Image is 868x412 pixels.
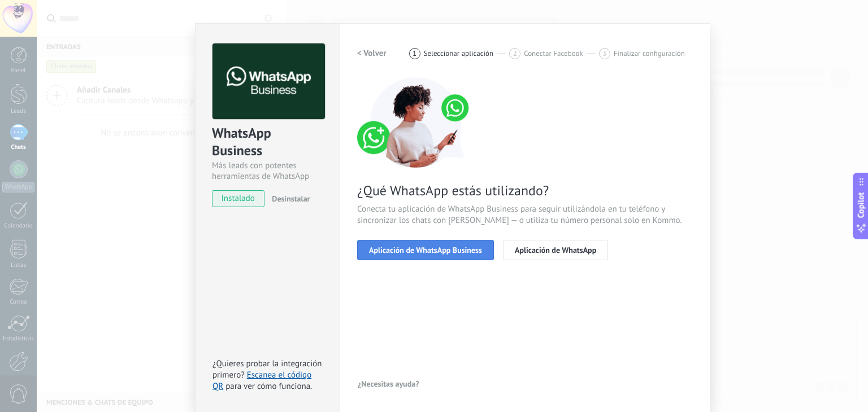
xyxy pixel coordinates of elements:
span: Seleccionar aplicación [424,49,494,58]
span: Desinstalar [272,194,310,204]
span: 3 [602,49,606,58]
span: Aplicación de WhatsApp [515,246,596,254]
button: < Volver [357,43,387,64]
button: ¿Necesitas ayuda? [357,375,420,392]
span: Finalizar configuración [614,49,685,58]
span: Aplicación de WhatsApp Business [369,246,482,254]
span: 2 [513,49,517,58]
span: instalado [212,190,264,207]
a: Escanea el código QR [212,370,311,392]
img: connect number [357,77,476,168]
span: ¿Qué WhatsApp estás utilizando? [357,182,693,199]
span: 1 [413,49,416,58]
button: Aplicación de WhatsApp [503,240,608,260]
span: Conectar Facebook [524,49,583,58]
div: WhatsApp Business [212,124,323,160]
div: Más leads con potentes herramientas de WhatsApp [212,160,323,182]
button: Aplicación de WhatsApp Business [357,240,494,260]
img: logo_main.png [212,43,325,120]
span: ¿Quieres probar la integración primero? [212,358,322,380]
span: ¿Necesitas ayuda? [358,380,419,388]
span: Copilot [856,192,867,218]
span: Conecta tu aplicación de WhatsApp Business para seguir utilizándola en tu teléfono y sincronizar ... [357,204,693,226]
button: Desinstalar [267,190,310,207]
span: para ver cómo funciona. [225,381,312,392]
h2: < Volver [357,48,387,59]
